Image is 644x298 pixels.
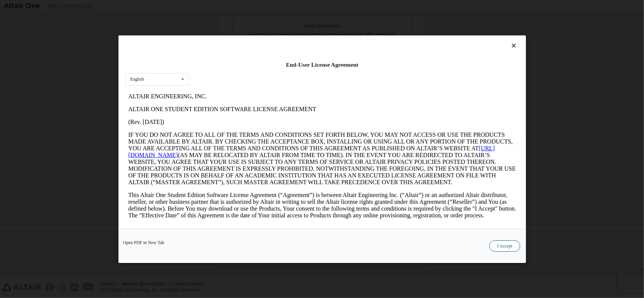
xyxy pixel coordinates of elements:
[123,240,164,245] a: Open PDF in New Tab
[3,3,391,10] p: ALTAIR ENGINEERING, INC.
[3,55,370,68] a: [URL][DOMAIN_NAME]
[489,240,520,251] button: I Accept
[3,16,391,23] p: ALTAIR ONE STUDENT EDITION SOFTWARE LICENSE AGREEMENT
[3,102,391,129] p: This Altair One Student Edition Software License Agreement (“Agreement”) is between Altair Engine...
[3,41,391,96] p: IF YOU DO NOT AGREE TO ALL OF THE TERMS AND CONDITIONS SET FORTH BELOW, YOU MAY NOT ACCESS OR USE...
[3,29,391,35] p: (Rev. [DATE])
[125,61,519,69] div: End-User License Agreement
[130,77,144,81] div: English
